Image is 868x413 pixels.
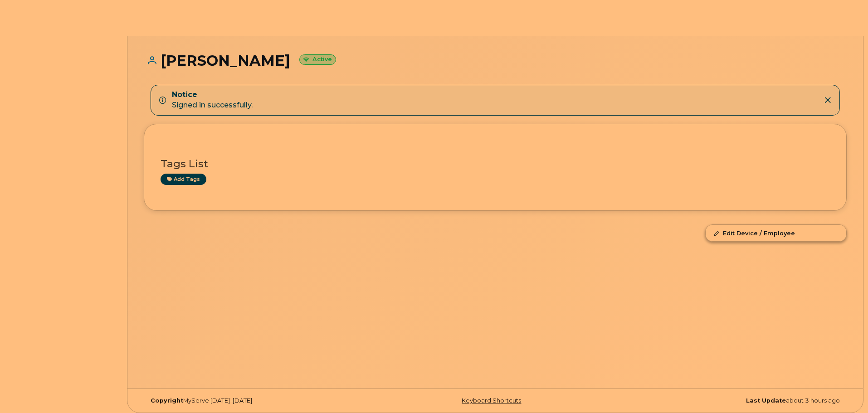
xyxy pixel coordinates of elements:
[161,158,830,170] h3: Tags List
[151,397,183,404] strong: Copyright
[706,225,846,241] a: Edit Device / Employee
[299,54,336,65] small: Active
[746,397,786,404] strong: Last Update
[161,174,206,185] a: Add tags
[172,90,253,100] strong: Notice
[144,53,847,68] h1: [PERSON_NAME]
[172,90,253,111] div: Signed in successfully.
[144,397,378,404] div: MyServe [DATE]–[DATE]
[462,397,521,404] a: Keyboard Shortcuts
[612,397,847,404] div: about 3 hours ago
